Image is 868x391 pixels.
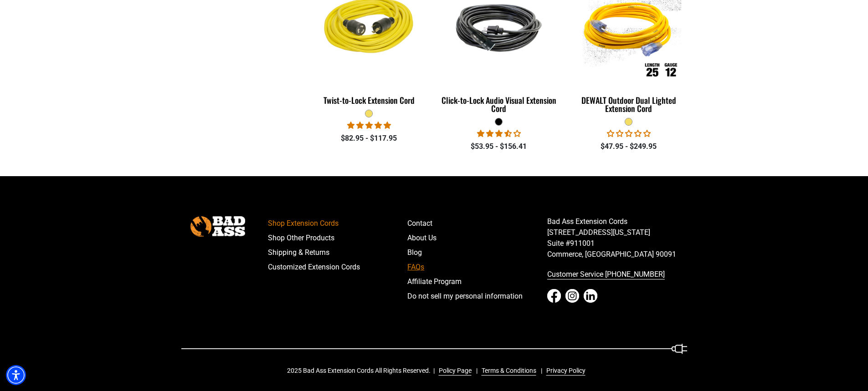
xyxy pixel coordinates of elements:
a: Do not sell my personal information [407,289,547,304]
a: Shipping & Returns [268,245,408,260]
div: $47.95 - $249.95 [570,141,687,152]
a: Instagram - open in a new tab [565,289,579,303]
div: Click-to-Lock Audio Visual Extension Cord [441,96,557,112]
div: $82.95 - $117.95 [311,133,427,144]
div: DEWALT Outdoor Dual Lighted Extension Cord [570,96,687,112]
a: About Us [407,231,547,245]
a: Affiliate Program [407,274,547,289]
a: Contact [407,216,547,231]
a: Terms & Conditions [478,366,536,376]
div: Accessibility Menu [6,365,26,385]
div: $53.95 - $156.41 [441,141,557,152]
a: Customized Extension Cords [268,260,408,274]
p: Bad Ass Extension Cords [STREET_ADDRESS][US_STATE] Suite #911001 Commerce, [GEOGRAPHIC_DATA] 90091 [547,216,687,260]
a: call 833-674-1699 [547,267,687,282]
div: Twist-to-Lock Extension Cord [311,96,427,104]
a: Shop Extension Cords [268,216,408,231]
a: Facebook - open in a new tab [547,289,561,303]
a: Policy Page [435,366,472,376]
a: Privacy Policy [543,366,586,376]
div: 2025 Bad Ass Extension Cords All Rights Reserved. [287,366,592,376]
a: LinkedIn - open in a new tab [584,289,597,303]
span: 3.50 stars [477,129,521,138]
a: FAQs [407,260,547,274]
img: Bad Ass Extension Cords [190,216,245,237]
span: 0.00 stars [607,129,651,138]
a: Blog [407,245,547,260]
span: 5.00 stars [347,121,391,130]
a: Shop Other Products [268,231,408,245]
